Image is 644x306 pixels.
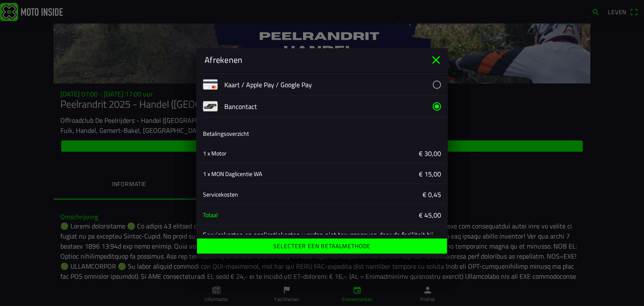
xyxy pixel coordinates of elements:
[205,53,242,66] font: Afrekenen
[429,53,443,67] ion-icon: dichtbij
[273,241,371,250] font: Selecteer een betaalmethode
[203,169,262,178] font: 1 x MON Daglicentie WA
[203,149,226,158] font: 1 x Motor
[203,190,238,199] font: Servicekosten
[423,189,441,200] font: € 0,45
[203,129,249,138] font: Betalingsoverzicht
[203,210,218,219] font: Totaal
[203,230,434,250] font: Servicekosten en applicatiekosten worden niet teruggegeven door de faciliteit bij annulering.
[203,99,218,114] img: payment-bancontact.png
[419,148,441,158] font: € 30,00
[203,77,218,92] img: payment-card.png
[419,210,441,220] font: € 45,00
[419,169,441,179] font: € 15,00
